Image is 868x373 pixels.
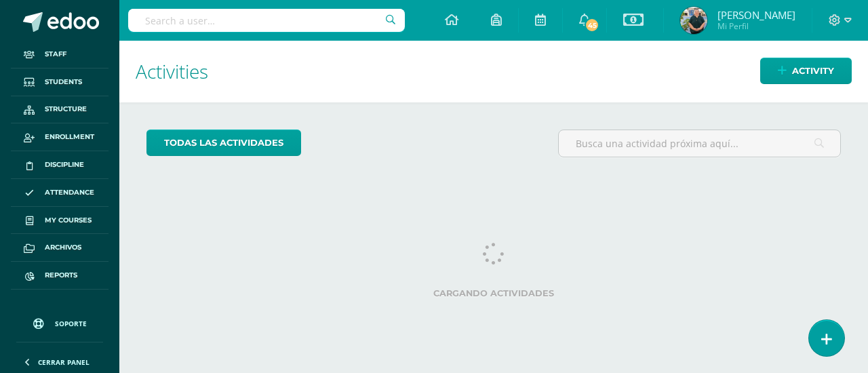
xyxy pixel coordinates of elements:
[45,159,84,170] span: Discipline
[11,179,108,207] a: Attendance
[16,305,103,338] a: Soporte
[11,151,108,179] a: Discipline
[792,58,834,83] span: Activity
[760,58,852,84] a: Activity
[146,130,301,156] a: todas las Actividades
[11,96,108,124] a: Structure
[45,49,66,60] span: Staff
[11,123,108,151] a: Enrollment
[128,9,405,32] input: Search a user…
[680,7,707,34] img: 4447a754f8b82caf5a355abd86508926.png
[45,77,82,87] span: Students
[11,41,108,68] a: Staff
[146,288,841,298] label: Cargando actividades
[38,357,90,367] span: Cerrar panel
[45,215,92,226] span: My courses
[11,234,108,262] a: Archivos
[585,18,599,33] span: 45
[717,8,795,22] span: [PERSON_NAME]
[45,270,77,281] span: Reports
[55,319,87,328] span: Soporte
[11,68,108,96] a: Students
[11,207,108,235] a: My courses
[559,130,840,157] input: Busca una actividad próxima aquí...
[45,104,87,115] span: Structure
[45,132,94,142] span: Enrollment
[136,41,852,102] h1: Activities
[11,262,108,290] a: Reports
[717,20,795,32] span: Mi Perfil
[45,187,94,198] span: Attendance
[45,242,81,253] span: Archivos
